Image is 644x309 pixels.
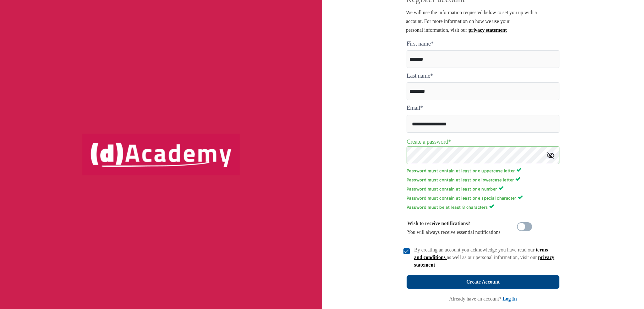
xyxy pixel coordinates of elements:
[403,248,410,254] img: check
[407,167,559,173] p: Password must contain at least one uppercase letter
[407,204,559,210] p: Password must be at least 8 characters
[407,176,559,182] p: Password must contain at least one lowercase letter
[82,134,240,175] img: logo
[407,221,470,226] b: Wish to receive notifications?
[406,10,537,33] span: We will use the information requested below to set you up with a account. For more information on...
[407,195,559,201] p: Password must contain at least one special character
[502,296,517,301] a: Log In
[547,152,554,159] img: icon
[407,219,501,237] div: You will always receive essential notifications
[414,255,554,268] a: privacy statement
[469,27,507,33] a: privacy statement
[466,278,500,286] div: Create Account
[407,275,559,289] button: Create Account
[407,185,559,191] p: Password must contain at least one number
[414,246,556,269] div: By creating an account you acknowledge you have read our as well as our personal information, vis...
[449,295,517,303] div: Already have an account?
